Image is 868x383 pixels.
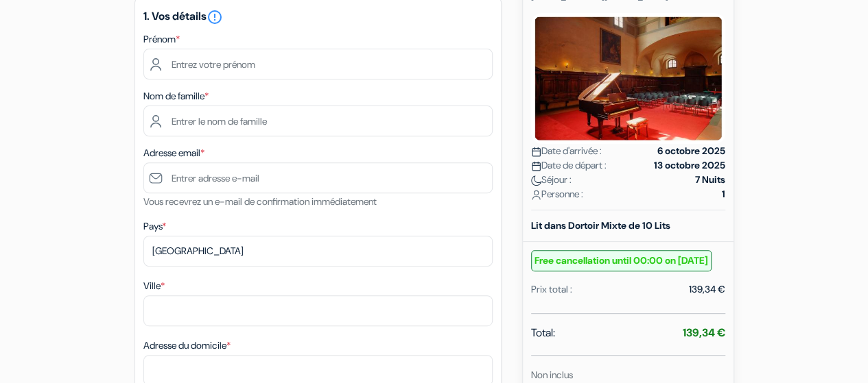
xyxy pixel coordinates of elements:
strong: 7 Nuits [695,173,725,187]
img: calendar.svg [531,147,541,157]
span: Date de départ : [531,158,607,173]
div: Prix total : [531,282,572,297]
span: Séjour : [531,173,572,187]
strong: 139,34 € [683,325,725,340]
label: Pays [143,219,166,234]
strong: 6 octobre 2025 [657,144,725,158]
a: error_outline [207,9,223,23]
img: moon.svg [531,175,541,186]
span: Date d'arrivée : [531,144,602,158]
input: Entrer le nom de famille [143,106,493,136]
input: Entrer adresse e-mail [143,162,493,193]
strong: 1 [722,187,725,201]
span: Total: [531,325,555,341]
input: Entrez votre prénom [143,49,493,79]
b: Lit dans Dortoir Mixte de 10 Lits [531,219,670,232]
small: Non inclus [531,369,573,381]
img: calendar.svg [531,161,541,171]
small: Free cancellation until 00:00 on [DATE] [531,250,712,271]
h5: 1. Vos détails [143,9,493,25]
label: Nom de famille [143,89,209,103]
i: error_outline [207,9,223,25]
small: Vous recevrez un e-mail de confirmation immédiatement [143,195,377,208]
label: Ville [143,279,165,293]
div: 139,34 € [689,282,725,297]
label: Adresse du domicile [143,338,231,353]
strong: 13 octobre 2025 [654,158,725,173]
span: Personne : [531,187,583,201]
label: Prénom [143,32,180,47]
label: Adresse email [143,146,204,160]
img: user_icon.svg [531,190,541,200]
